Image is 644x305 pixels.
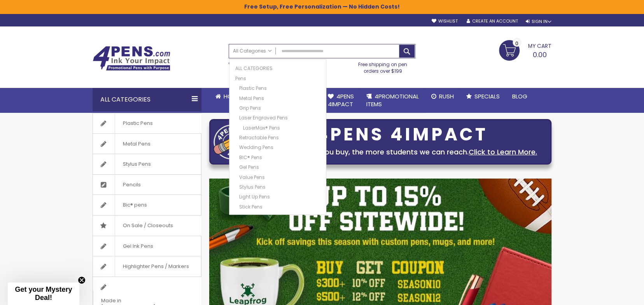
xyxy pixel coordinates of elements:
[93,46,170,71] img: 4Pens Custom Pens and Promotional Products
[237,142,322,151] a: Wedding Pens
[499,40,551,60] a: 0.00 0
[474,92,500,100] span: Specials
[506,88,534,105] a: Blog
[93,256,201,277] a: Highlighter Pens / Markers
[439,92,454,100] span: Rush
[224,92,240,100] span: Home
[237,202,322,210] a: Stick Pens
[93,134,201,154] a: Metal Pens
[256,126,547,143] div: 4PENS 4IMPACT
[213,124,252,160] img: four_pen_logo.png
[8,282,79,305] div: Get your Mystery Deal!Close teaser
[78,276,86,284] button: Close teaser
[256,147,547,158] div: The more pens you buy, the more students we can reach.
[93,195,201,215] a: Bic® pens
[115,113,161,133] span: Plastic Pens
[515,40,518,47] span: 0
[467,18,518,24] a: Create an Account
[115,216,181,236] span: On Sale / Closeouts
[237,172,322,181] a: Value Pens
[115,134,158,154] span: Metal Pens
[460,88,506,105] a: Specials
[432,18,458,24] a: Wishlist
[93,154,201,174] a: Stylus Pens
[237,133,322,141] a: Retractable Pens
[512,92,527,100] span: Blog
[237,182,322,190] a: Stylus Pens
[366,92,419,108] span: 4PROMOTIONAL ITEMS
[115,236,161,256] span: Gel Ink Pens
[360,88,425,113] a: 4PROMOTIONALITEMS
[237,152,322,161] a: BIC® Pens
[115,154,159,174] span: Stylus Pens
[533,50,547,60] span: 0.00
[237,113,322,121] a: Laser Engraved Pens
[237,93,322,102] a: Metal Pens
[209,88,246,105] a: Home
[233,63,322,72] a: All Categories
[425,88,460,105] a: Rush
[93,236,201,256] a: Gel Ink Pens
[93,88,201,111] div: All Categories
[93,216,201,236] a: On Sale / Closeouts
[115,195,155,215] span: Bic® pens
[237,212,322,220] a: Mirror Etched
[350,58,416,74] div: Free shipping on pen orders over $199
[229,44,276,57] a: All Categories
[237,162,322,170] a: Gel Pens
[93,175,201,195] a: Pencils
[526,19,551,25] div: Sign In
[15,286,72,301] span: Get your Mystery Deal!
[93,113,201,133] a: Plastic Pens
[115,175,149,195] span: Pencils
[237,103,322,111] a: Grip Pens
[233,74,322,82] a: Pens
[237,192,322,200] a: Light Up Pens
[328,92,354,108] span: 4Pens 4impact
[237,83,322,91] a: Plastic Pens
[241,123,322,131] a: LaserMax® Pens
[115,256,197,277] span: Highlighter Pens / Markers
[322,88,360,113] a: 4Pens4impact
[233,48,272,54] span: All Categories
[469,147,537,157] a: Click to Learn More.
